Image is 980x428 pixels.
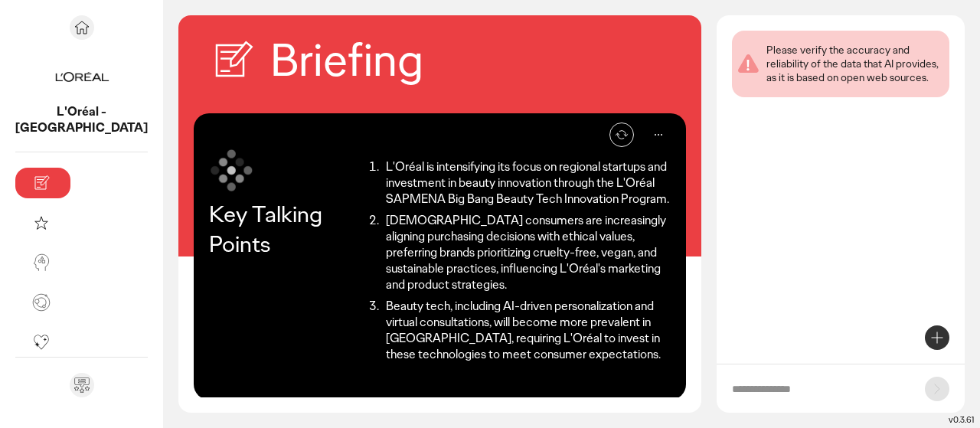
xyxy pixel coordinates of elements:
[209,147,255,193] img: symbol
[609,123,634,147] button: Refresh
[381,159,671,207] li: L'Oréal is intensifying its focus on regional startups and investment in beauty innovation throug...
[766,43,943,85] div: Please verify the accuracy and reliability of the data that AI provides, as it is based on open w...
[270,31,423,90] h2: Briefing
[15,104,148,136] p: L'Oréal - Saudi Arabia
[381,213,671,292] li: [DEMOGRAPHIC_DATA] consumers are increasingly aligning purchasing decisions with ethical values, ...
[54,49,109,104] img: project avatar
[70,373,94,397] div: Send feedback
[209,199,361,259] p: Key Talking Points
[381,299,671,362] li: Beauty tech, including AI-driven personalization and virtual consultations, will become more prev...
